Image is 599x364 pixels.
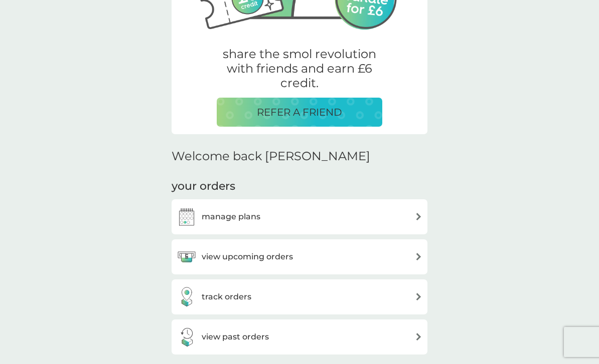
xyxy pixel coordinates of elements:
[217,98,382,127] button: REFER A FRIEND
[415,333,422,340] img: arrow right
[202,330,269,343] h3: view past orders
[172,179,235,194] h3: your orders
[415,293,422,300] img: arrow right
[172,149,370,164] h2: Welcome back [PERSON_NAME]
[415,253,422,260] img: arrow right
[202,210,260,223] h3: manage plans
[202,290,251,303] h3: track orders
[217,47,382,90] p: share the smol revolution with friends and earn £6 credit.
[257,104,342,120] p: REFER A FRIEND
[415,213,422,220] img: arrow right
[202,250,293,263] h3: view upcoming orders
